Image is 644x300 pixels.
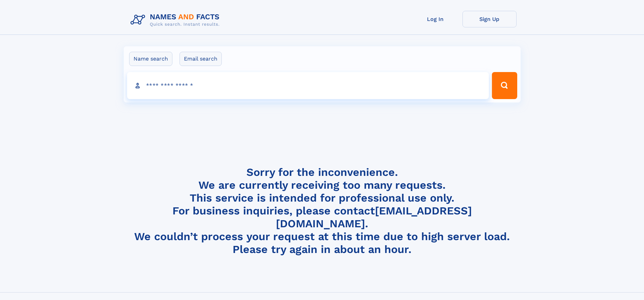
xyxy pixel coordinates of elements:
[128,166,517,256] h4: Sorry for the inconvenience. We are currently receiving too many requests. This service is intend...
[128,11,225,29] img: Logo Names and Facts
[408,11,462,27] a: Log In
[127,72,489,99] input: search input
[129,52,172,66] label: Name search
[180,52,222,66] label: Email search
[276,204,472,230] a: [EMAIL_ADDRESS][DOMAIN_NAME]
[462,11,517,27] a: Sign Up
[492,72,517,99] button: Search Button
